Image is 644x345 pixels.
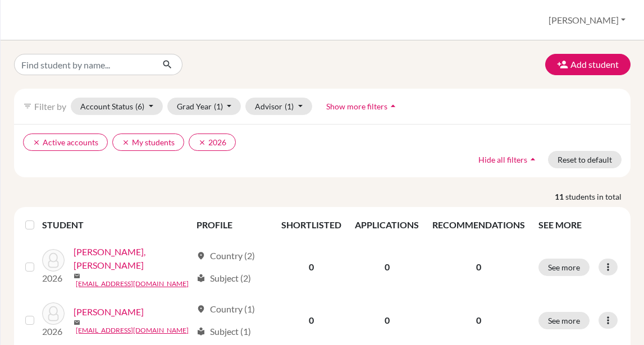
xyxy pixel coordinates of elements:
[285,102,294,111] span: (1)
[74,319,80,326] span: mail
[197,274,205,283] span: local_library
[197,305,205,314] span: location_on
[432,314,525,327] p: 0
[565,191,631,203] span: students in total
[76,325,189,335] a: [EMAIL_ADDRESS][DOMAIN_NAME]
[538,312,590,329] button: See more
[189,134,236,151] button: clear2026
[197,251,205,260] span: location_on
[197,249,255,263] div: Country (2)
[469,151,548,168] button: Hide all filtersarrow_drop_up
[275,211,348,238] th: SHORTLISTED
[548,151,622,168] button: Reset to default
[348,211,426,238] th: APPLICATIONS
[74,245,191,272] a: [PERSON_NAME], [PERSON_NAME]
[197,325,251,338] div: Subject (1)
[71,98,163,115] button: Account Status(6)
[348,296,426,345] td: 0
[167,98,241,115] button: Grad Year(1)
[135,102,144,111] span: (6)
[197,272,251,285] div: Subject (2)
[76,279,189,289] a: [EMAIL_ADDRESS][DOMAIN_NAME]
[42,249,65,272] img: Ballard, Griffin
[74,305,144,319] a: [PERSON_NAME]
[532,211,626,238] th: SEE MORE
[326,102,387,111] span: Show more filters
[275,296,348,345] td: 0
[478,155,527,164] span: Hide all filters
[198,139,206,146] i: clear
[42,325,65,338] p: 2026
[426,211,532,238] th: RECOMMENDATIONS
[245,98,312,115] button: Advisor(1)
[23,134,108,151] button: clearActive accounts
[275,238,348,296] td: 0
[317,98,408,115] button: Show more filtersarrow_drop_up
[190,211,275,238] th: PROFILE
[14,54,153,75] input: Find student by name...
[387,100,399,112] i: arrow_drop_up
[538,259,590,276] button: See more
[543,10,631,31] button: [PERSON_NAME]
[122,139,130,146] i: clear
[23,102,32,111] i: filter_list
[432,260,525,274] p: 0
[348,238,426,296] td: 0
[112,134,184,151] button: clearMy students
[42,272,65,285] p: 2026
[34,101,66,112] span: Filter by
[527,154,538,165] i: arrow_drop_up
[197,327,205,336] span: local_library
[74,273,80,279] span: mail
[545,54,631,75] button: Add student
[42,302,65,325] img: Becka, Nola
[33,139,40,146] i: clear
[197,302,255,316] div: Country (1)
[214,102,223,111] span: (1)
[555,191,565,203] strong: 11
[42,211,190,238] th: STUDENT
